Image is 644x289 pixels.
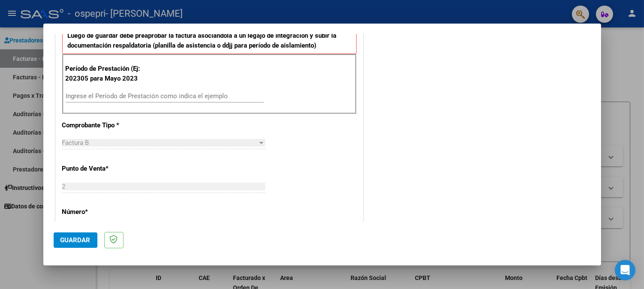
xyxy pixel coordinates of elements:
p: Comprobante Tipo * [62,120,151,130]
p: Punto de Venta [62,164,151,174]
p: Número [62,207,151,217]
div: Open Intercom Messenger [615,260,635,280]
button: Guardar [54,232,97,248]
span: Guardar [60,236,91,244]
p: Período de Prestación (Ej: 202305 para Mayo 2023 [66,64,152,83]
strong: Luego de guardar debe preaprobar la factura asociandola a un legajo de integración y subir la doc... [68,32,337,49]
span: Factura B [62,139,89,147]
